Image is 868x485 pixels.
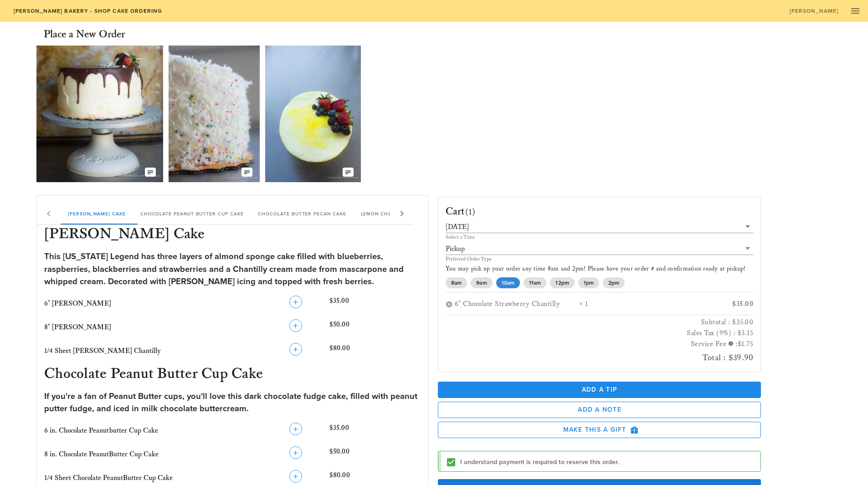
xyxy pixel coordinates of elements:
[44,323,111,332] span: 8" [PERSON_NAME]
[465,206,476,217] span: (1)
[44,390,421,415] div: If you're a fan of Peanut Butter cups, you'll love this dark chocolate fudge cake, filled with pe...
[501,277,514,288] span: 10am
[608,277,619,288] span: 2pm
[445,386,754,393] span: Add a Tip
[44,450,159,459] span: 8 in. Chocolate PeanutButter Cup Cake
[44,347,161,355] span: 1/4 Sheet [PERSON_NAME] Chantilly
[460,458,754,467] label: I understand payment is required to reserve this order.
[446,204,476,219] h3: Cart
[579,300,679,309] div: × 1
[44,27,125,42] h3: Place a New Order
[451,277,462,288] span: 8am
[446,328,754,339] h3: Sales Tax (9%) : $3.15
[476,277,487,288] span: 9am
[455,300,579,309] div: 6" Chocolate Strawberry Chantilly
[328,341,423,361] div: $80.00
[44,299,111,308] span: 6" [PERSON_NAME]
[133,203,251,225] div: Chocolate Peanut Butter Cup Cake
[446,256,754,262] div: Preferred Order Type
[789,8,839,14] span: [PERSON_NAME]
[446,406,754,414] span: Add a Note
[36,46,163,182] img: adomffm5ftbblbfbeqkk.jpg
[446,243,754,255] div: Pickup
[446,245,465,253] div: Pickup
[328,294,423,314] div: $35.00
[13,8,162,14] span: [PERSON_NAME] Bakery - Shop Cake Ordering
[251,203,353,225] div: Chocolate Butter Pecan Cake
[738,340,754,348] span: $1.75
[7,5,168,17] a: [PERSON_NAME] Bakery - Shop Cake Ordering
[446,223,469,231] div: [DATE]
[583,277,593,288] span: 1pm
[169,46,260,182] img: qzl0ivbhpoir5jt3lnxe.jpg
[446,265,754,274] p: You may pick up your order any time 8am and 2pm! Please have your order # and confirmation ready ...
[783,5,844,17] a: [PERSON_NAME]
[446,221,754,233] div: [DATE]
[42,225,423,245] h3: [PERSON_NAME] Cake
[446,350,754,365] h2: Total : $39.90
[555,277,569,288] span: 12pm
[446,339,754,350] h3: Service Fee :
[44,474,173,482] span: 1/4 Sheet Chocolate PeanutButter Cup Cake
[44,250,421,288] div: This [US_STATE] Legend has three layers of almond sponge cake filled with blueberries, raspberrie...
[328,421,423,441] div: $35.00
[446,426,754,434] span: Make this a Gift
[446,235,754,240] div: Select a Time
[265,46,361,182] img: vfgkldhn9pjhkwzhnerr.webp
[61,203,133,225] div: [PERSON_NAME] Cake
[44,426,158,435] span: 6 in. Chocolate Peanutbutter Cup Cake
[328,317,423,337] div: $50.00
[354,203,432,225] div: Lemon Chantilly Cake
[529,277,541,288] span: 11am
[438,402,761,418] button: Add a Note
[446,317,754,328] h3: Subtotal : $35.00
[438,382,761,398] button: Add a Tip
[438,422,761,438] button: Make this a Gift
[328,444,423,465] div: $50.00
[42,365,423,385] h3: Chocolate Peanut Butter Cup Cake
[678,300,753,309] div: $35.00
